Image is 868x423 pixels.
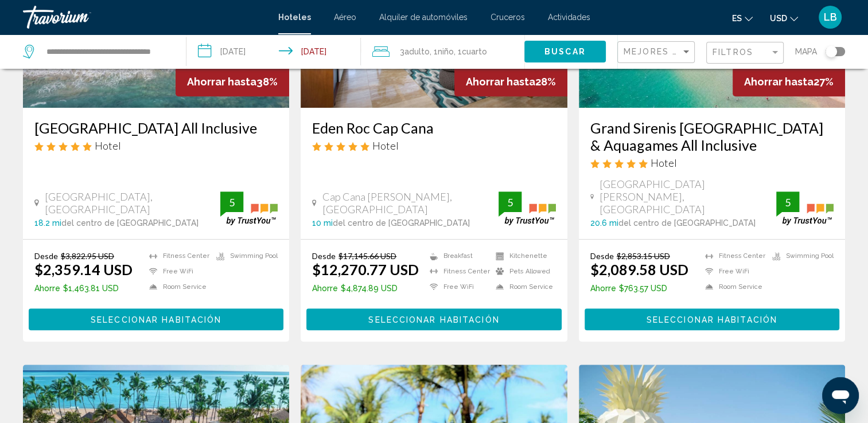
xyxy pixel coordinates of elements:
[590,284,616,293] span: Ahorre
[34,284,60,293] span: Ahorre
[466,76,535,88] span: Ahorrar hasta
[312,284,419,293] p: $4,874.89 USD
[795,44,817,60] span: Mapa
[617,251,670,261] del: $2,853.15 USD
[424,267,490,276] li: Fitness Center
[524,41,606,62] button: Buscar
[585,308,839,330] button: Seleccionar habitación
[45,190,220,216] span: [GEOGRAPHIC_DATA], [GEOGRAPHIC_DATA]
[590,261,688,278] ins: $2,089.58 USD
[312,218,333,228] span: 10 mi
[23,6,267,29] a: Travorium
[590,119,834,154] a: Grand Sirenis [GEOGRAPHIC_DATA] & Aquagames All Inclusive
[333,218,470,228] span: del centro de [GEOGRAPHIC_DATA]
[278,13,311,22] a: Hoteles
[143,267,211,276] li: Free WiFi
[312,284,338,293] span: Ahorre
[776,191,834,225] img: trustyou-badge.svg
[618,218,756,228] span: del centro de [GEOGRAPHIC_DATA]
[400,44,430,60] span: 3
[815,5,845,29] button: User Menu
[490,251,556,261] li: Kitchenette
[143,282,211,292] li: Room Service
[490,282,556,292] li: Room Service
[34,284,133,293] p: $1,463.81 USD
[462,47,487,56] span: Cuarto
[824,11,837,23] span: LB
[34,218,61,228] span: 18.2 mi
[548,13,590,22] a: Actividades
[624,48,691,57] mat-select: Sort by
[187,76,256,88] span: Ahorrar hasta
[361,34,524,69] button: Travelers: 3 adults, 1 child
[491,13,525,22] span: Cruceros
[544,48,586,57] span: Buscar
[143,251,211,261] li: Fitness Center
[499,195,521,209] div: 5
[379,13,468,22] a: Alquiler de automóviles
[699,282,766,292] li: Room Service
[61,251,114,261] del: $3,822.95 USD
[744,76,813,88] span: Ahorrar hasta
[776,195,799,209] div: 5
[372,139,399,152] span: Hotel
[766,251,834,261] li: Swimming Pool
[95,139,121,152] span: Hotel
[368,315,499,324] span: Seleccionar habitación
[312,139,555,152] div: 5 star Hotel
[338,251,396,261] del: $17,145.66 USD
[91,315,221,324] span: Seleccionar habitación
[647,315,777,324] span: Seleccionar habitación
[306,308,561,330] button: Seleccionar habitación
[211,251,278,261] li: Swimming Pool
[322,190,499,216] span: Cap Cana [PERSON_NAME], [GEOGRAPHIC_DATA]
[600,178,776,216] span: [GEOGRAPHIC_DATA][PERSON_NAME], [GEOGRAPHIC_DATA]
[770,10,798,26] button: Change currency
[651,156,677,169] span: Hotel
[424,251,490,261] li: Breakfast
[699,267,766,276] li: Free WiFi
[34,251,58,261] span: Desde
[34,119,278,136] a: [GEOGRAPHIC_DATA] All Inclusive
[770,14,787,23] span: USD
[312,261,419,278] ins: $12,270.77 USD
[733,67,845,96] div: 27%
[624,47,739,56] span: Mejores descuentos
[590,251,614,261] span: Desde
[699,251,766,261] li: Fitness Center
[61,218,198,228] span: del centro de [GEOGRAPHIC_DATA]
[404,47,430,56] span: Adulto
[817,46,845,57] button: Toggle map
[822,377,859,414] iframe: Botón para iniciar la ventana de mensajería
[499,191,556,225] img: trustyou-badge.svg
[732,14,742,23] span: es
[29,311,283,324] a: Seleccionar habitación
[186,34,361,69] button: Check-in date: Feb 8, 2026 Check-out date: Feb 13, 2026
[430,44,454,60] span: , 1
[585,311,839,324] a: Seleccionar habitación
[220,191,278,225] img: trustyou-badge.svg
[438,47,454,56] span: Niño
[590,156,834,169] div: 5 star Hotel
[454,44,487,60] span: , 1
[454,67,567,96] div: 28%
[176,67,289,96] div: 38%
[590,218,618,228] span: 20.6 mi
[312,251,336,261] span: Desde
[490,267,556,276] li: Pets Allowed
[334,13,356,22] a: Aéreo
[312,119,555,136] a: Eden Roc Cap Cana
[424,282,490,292] li: Free WiFi
[29,308,283,330] button: Seleccionar habitación
[706,41,784,65] button: Filter
[306,311,561,324] a: Seleccionar habitación
[34,261,133,278] ins: $2,359.14 USD
[732,10,753,26] button: Change language
[34,139,278,152] div: 5 star Hotel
